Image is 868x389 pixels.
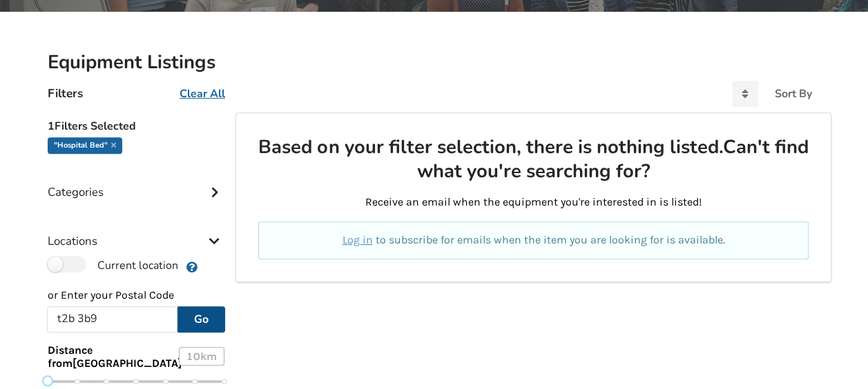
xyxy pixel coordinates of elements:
[48,157,224,206] div: Categories
[275,232,792,248] p: to subscribe for emails when the item you are looking for is available.
[48,206,224,255] div: Locations
[48,343,182,370] span: Distance from [GEOGRAPHIC_DATA]
[48,86,83,101] h4: Filters
[775,88,812,99] div: Sort By
[47,306,177,332] input: Post Code
[177,306,225,332] button: Go
[48,256,178,274] label: Current location
[179,347,224,366] div: 10 km
[48,137,122,154] div: "Hospital Bed"
[48,288,224,303] p: or Enter your Postal Code
[180,86,225,101] u: Clear All
[48,50,820,74] h2: Equipment Listings
[258,135,809,184] h2: Based on your filter selection, there is nothing listed. Can't find what you're searching for?
[258,194,809,210] p: Receive an email when the equipment you're interested in is listed!
[48,112,224,137] h5: 1 Filters Selected
[342,233,372,246] a: Log in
